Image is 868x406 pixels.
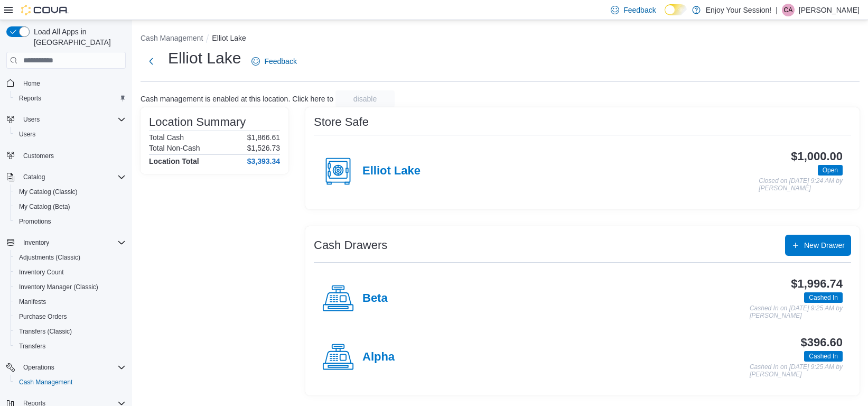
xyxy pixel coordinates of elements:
[11,91,130,106] button: Reports
[314,239,387,252] h3: Cash Drawers
[11,309,130,324] button: Purchase Orders
[801,336,843,349] h3: $396.60
[11,375,130,390] button: Cash Management
[19,236,126,249] span: Inventory
[750,364,843,378] p: Cashed In on [DATE] 9:25 AM by [PERSON_NAME]
[19,268,64,276] span: Inventory Count
[15,200,74,213] a: My Catalog (Beta)
[19,94,41,103] span: Reports
[362,164,421,178] h4: Elliot Lake
[2,112,130,127] button: Users
[791,150,843,163] h3: $1,000.00
[784,4,793,16] span: CA
[706,4,772,16] p: Enjoy Your Session!
[30,26,126,48] span: Load All Apps in [GEOGRAPHIC_DATA]
[15,200,126,213] span: My Catalog (Beta)
[15,281,102,293] a: Inventory Manager (Classic)
[15,310,126,323] span: Purchase Orders
[23,115,40,124] span: Users
[15,266,68,279] a: Inventory Count
[19,113,126,126] span: Users
[11,250,130,265] button: Adjustments (Classic)
[362,292,388,306] h4: Beta
[141,51,162,72] button: Next
[149,144,200,152] h6: Total Non-Cash
[264,56,296,67] span: Feedback
[11,184,130,199] button: My Catalog (Classic)
[791,278,843,290] h3: $1,996.74
[335,90,395,107] button: disable
[19,77,44,90] a: Home
[2,170,130,184] button: Catalog
[15,310,71,323] a: Purchase Orders
[11,280,130,294] button: Inventory Manager (Classic)
[15,186,82,198] a: My Catalog (Classic)
[21,5,69,15] img: Cova
[15,128,126,141] span: Users
[247,144,280,152] p: $1,526.73
[353,94,377,104] span: disable
[19,298,46,306] span: Manifests
[15,186,126,198] span: My Catalog (Classic)
[15,128,40,141] a: Users
[2,148,130,163] button: Customers
[804,292,843,303] span: Cashed In
[19,217,51,226] span: Promotions
[19,149,126,162] span: Customers
[15,340,50,353] a: Transfers
[15,376,126,389] span: Cash Management
[212,34,246,42] button: Elliot Lake
[15,325,126,338] span: Transfers (Classic)
[809,352,838,361] span: Cashed In
[15,266,126,279] span: Inventory Count
[141,34,203,42] button: Cash Management
[15,251,126,264] span: Adjustments (Classic)
[785,235,851,256] button: New Drawer
[11,324,130,339] button: Transfers (Classic)
[15,296,50,308] a: Manifests
[11,214,130,229] button: Promotions
[247,157,280,165] h4: $3,393.34
[2,75,130,90] button: Home
[759,178,843,192] p: Closed on [DATE] 9:24 AM by [PERSON_NAME]
[15,251,85,264] a: Adjustments (Classic)
[665,4,687,15] input: Dark Mode
[15,215,126,228] span: Promotions
[19,361,126,374] span: Operations
[2,360,130,375] button: Operations
[823,165,838,175] span: Open
[15,92,45,105] a: Reports
[15,340,126,353] span: Transfers
[19,312,67,321] span: Purchase Orders
[11,127,130,142] button: Users
[23,79,40,88] span: Home
[11,339,130,354] button: Transfers
[15,215,55,228] a: Promotions
[23,173,45,181] span: Catalog
[149,157,199,165] h4: Location Total
[247,133,280,142] p: $1,866.61
[19,361,59,374] button: Operations
[19,130,35,139] span: Users
[15,92,126,105] span: Reports
[11,199,130,214] button: My Catalog (Beta)
[776,4,778,16] p: |
[19,236,53,249] button: Inventory
[804,240,845,251] span: New Drawer
[23,363,54,372] span: Operations
[23,152,54,160] span: Customers
[19,188,78,196] span: My Catalog (Classic)
[247,51,301,72] a: Feedback
[11,265,130,280] button: Inventory Count
[19,113,44,126] button: Users
[750,305,843,319] p: Cashed In on [DATE] 9:25 AM by [PERSON_NAME]
[19,378,72,386] span: Cash Management
[149,116,246,128] h3: Location Summary
[141,33,860,45] nav: An example of EuiBreadcrumbs
[19,76,126,89] span: Home
[11,294,130,309] button: Manifests
[818,165,843,176] span: Open
[782,4,795,16] div: Chantel Albert
[19,202,70,211] span: My Catalog (Beta)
